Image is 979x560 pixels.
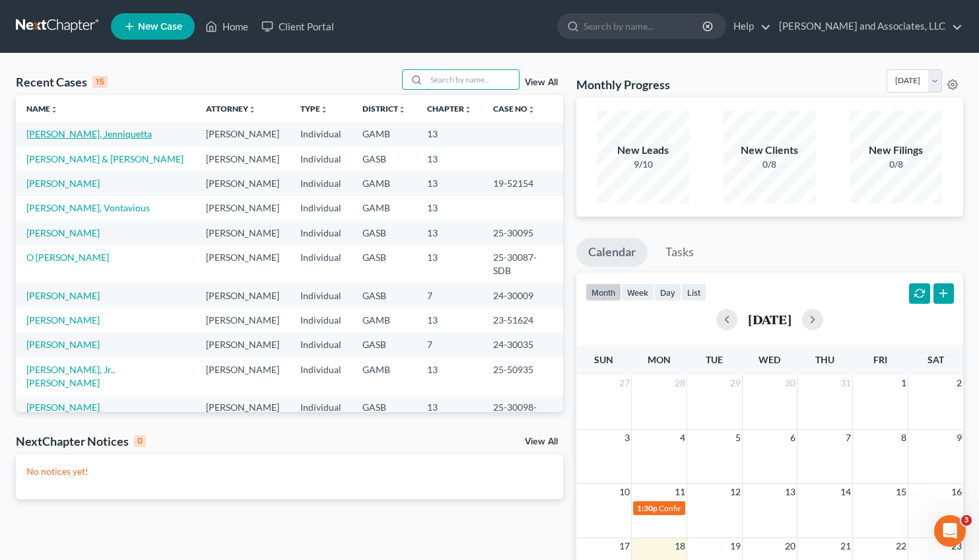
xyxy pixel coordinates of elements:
[255,15,341,38] a: Client Portal
[648,354,671,365] span: Mon
[618,484,631,500] span: 10
[483,221,562,245] td: 25-30095
[417,308,483,332] td: 13
[352,283,417,308] td: GASB
[895,484,908,500] span: 15
[26,314,100,326] a: [PERSON_NAME]
[784,375,797,391] span: 30
[26,364,115,388] a: [PERSON_NAME], Jr., [PERSON_NAME]
[900,430,908,446] span: 8
[483,308,562,332] td: 23-51624
[789,430,797,446] span: 6
[597,143,689,158] div: New Leads
[138,22,182,32] span: New Case
[815,354,834,365] span: Thu
[493,104,535,114] a: Case Nounfold_more
[16,74,108,90] div: Recent Cases
[195,221,290,245] td: [PERSON_NAME]
[290,396,352,433] td: Individual
[673,538,687,554] span: 18
[195,333,290,357] td: [PERSON_NAME]
[26,402,100,413] a: [PERSON_NAME]
[955,430,963,446] span: 9
[784,484,797,500] span: 13
[26,227,100,238] a: [PERSON_NAME]
[934,515,966,547] iframe: Intercom live chat
[352,147,417,171] td: GASB
[417,333,483,357] td: 7
[729,538,742,554] span: 19
[195,147,290,171] td: [PERSON_NAME]
[352,396,417,433] td: GASB
[850,143,942,158] div: New Filings
[26,252,109,263] a: O [PERSON_NAME]
[950,484,963,500] span: 16
[352,245,417,283] td: GASB
[586,283,621,301] button: month
[50,106,58,114] i: unfold_more
[195,245,290,283] td: [PERSON_NAME]
[195,171,290,195] td: [PERSON_NAME]
[16,433,146,449] div: NextChapter Notices
[483,245,562,283] td: 25-30087-SDB
[417,283,483,308] td: 7
[955,375,963,391] span: 2
[352,333,417,357] td: GASB
[290,221,352,245] td: Individual
[195,396,290,433] td: [PERSON_NAME]
[290,122,352,146] td: Individual
[584,14,704,38] input: Search by name...
[873,354,887,365] span: Fri
[195,357,290,395] td: [PERSON_NAME]
[352,122,417,146] td: GAMB
[928,354,944,365] span: Sat
[195,122,290,146] td: [PERSON_NAME]
[417,122,483,146] td: 13
[673,375,687,391] span: 28
[320,106,328,114] i: unfold_more
[654,283,681,301] button: day
[618,375,631,391] span: 27
[417,171,483,195] td: 13
[426,70,519,89] input: Search by name...
[724,143,816,158] div: New Clients
[594,354,613,365] span: Sun
[134,435,146,447] div: 0
[637,503,658,513] span: 1:30p
[772,15,962,38] a: [PERSON_NAME] and Associates, LLC
[729,375,742,391] span: 29
[352,221,417,245] td: GASB
[961,515,972,526] span: 3
[427,104,472,114] a: Chapterunfold_more
[483,283,562,308] td: 24-30009
[576,238,648,267] a: Calendar
[525,437,558,446] a: View All
[729,484,742,500] span: 12
[844,430,852,446] span: 7
[362,104,406,114] a: Districtunfold_more
[352,357,417,395] td: GAMB
[290,283,352,308] td: Individual
[673,484,687,500] span: 11
[850,158,942,171] div: 0/8
[352,171,417,195] td: GAMB
[417,196,483,221] td: 13
[727,15,771,38] a: Help
[681,283,706,301] button: list
[527,106,535,114] i: unfold_more
[659,503,799,513] span: Confirmation Date for [PERSON_NAME]
[621,283,654,301] button: week
[895,538,908,554] span: 22
[417,357,483,395] td: 13
[784,538,797,554] span: 20
[464,106,472,114] i: unfold_more
[679,430,687,446] span: 4
[483,357,562,395] td: 25-50935
[417,147,483,171] td: 13
[300,104,328,114] a: Typeunfold_more
[759,354,780,365] span: Wed
[576,77,670,92] h3: Monthly Progress
[352,308,417,332] td: GAMB
[26,104,58,114] a: Nameunfold_more
[398,106,406,114] i: unfold_more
